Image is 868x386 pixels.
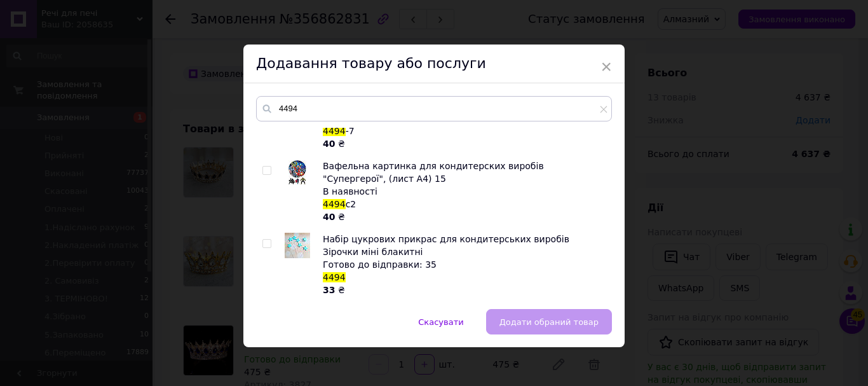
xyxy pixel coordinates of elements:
[600,56,612,78] span: ×
[285,233,310,258] img: Набір цукрових прикрас для кондитерських виробів Зірочки міні блакитні
[405,309,477,334] button: Скасувати
[256,96,612,121] input: Пошук за товарами та послугами
[323,258,605,271] div: Готово до відправки: 35
[323,210,605,223] div: ₴
[323,212,335,222] b: 40
[323,284,605,296] div: ₴
[323,137,605,150] div: ₴
[243,45,625,83] div: Додавання товару або послуги
[288,160,306,184] img: Вафельна картинка для кондитерских виробів "Супергерої", (лист А4) 15
[323,139,335,149] b: 40
[323,126,346,136] span: 4494
[323,272,346,282] span: 4494
[323,199,346,209] span: 4494
[418,317,463,327] span: Скасувати
[346,126,355,136] span: -7
[346,199,356,209] span: с2
[323,185,605,198] div: В наявності
[323,285,335,295] b: 33
[323,161,544,184] span: Вафельна картинка для кондитерских виробів "Супергерої", (лист А4) 15
[323,234,569,257] span: Набір цукрових прикрас для кондитерських виробів Зірочки міні блакитні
